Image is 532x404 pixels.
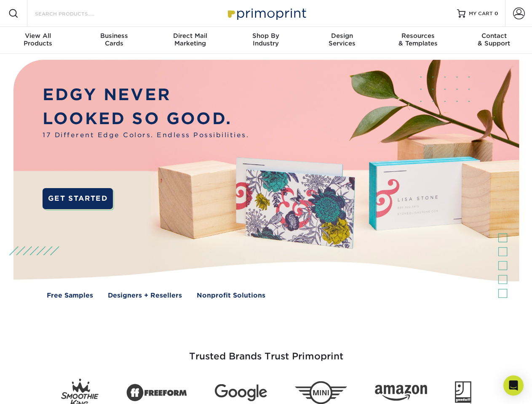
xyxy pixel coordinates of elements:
div: Marketing [152,32,228,47]
a: Designers + Resellers [108,291,182,300]
p: EDGY NEVER [43,83,249,107]
a: Nonprofit Solutions [197,291,265,300]
p: LOOKED SO GOOD. [43,107,249,131]
span: Design [304,32,380,40]
span: Shop By [228,32,304,40]
span: Contact [456,32,532,40]
a: BusinessCards [76,27,152,54]
span: Resources [380,32,456,40]
a: Contact& Support [456,27,532,54]
span: 0 [495,11,498,16]
a: Direct MailMarketing [152,27,228,54]
span: 17 Different Edge Colors. Endless Possibilities. [43,130,249,140]
div: Cards [76,32,152,47]
div: Services [304,32,380,47]
input: SEARCH PRODUCTS..... [34,8,116,19]
h3: Trusted Brands Trust Primoprint [20,331,513,372]
a: Shop ByIndustry [228,27,304,54]
a: GET STARTED [43,188,113,209]
a: DesignServices [304,27,380,54]
img: Google [215,384,267,401]
span: MY CART [469,10,493,17]
span: Business [76,32,152,40]
a: Resources& Templates [380,27,456,54]
a: Free Samples [47,291,93,300]
div: Open Intercom Messenger [503,375,524,396]
img: Primoprint [224,4,308,22]
div: & Templates [380,32,456,47]
img: Amazon [375,385,427,401]
span: Direct Mail [152,32,228,40]
div: & Support [456,32,532,47]
div: Industry [228,32,304,47]
img: Goodwill [455,381,471,404]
